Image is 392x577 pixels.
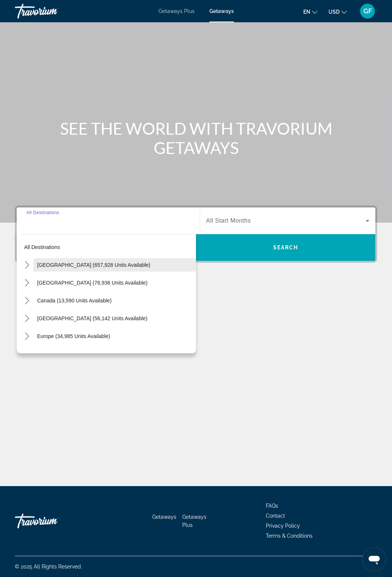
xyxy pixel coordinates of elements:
a: Go Home [15,510,89,532]
button: Select destination: Canada (13,590 units available) [33,294,196,307]
button: Toggle Australia (3,163 units available) submenu [20,348,33,361]
button: Toggle Europe (34,985 units available) submenu [20,330,33,343]
iframe: Button to launch messaging window [362,547,386,571]
h1: SEE THE WORLD WITH TRAVORIUM GETAWAYS [57,119,335,157]
button: Select destination: United States (657,928 units available) [33,258,196,272]
button: Change language [303,6,317,17]
span: Search [273,245,298,250]
button: Select destination: Mexico (78,936 units available) [33,276,196,289]
span: [GEOGRAPHIC_DATA] (56,142 units available) [37,315,147,321]
a: Terms & Conditions [266,533,313,539]
a: Getaways [152,514,176,520]
span: [GEOGRAPHIC_DATA] (657,928 units available) [37,262,150,268]
a: Getaways Plus [182,514,206,528]
button: Toggle Mexico (78,936 units available) submenu [20,276,33,289]
a: Getaways Plus [159,8,195,14]
mat-tree: Destination tree [20,238,196,470]
span: All destinations [24,244,60,250]
button: Select destination: Europe (34,985 units available) [33,330,196,343]
button: Select destination: Caribbean & Atlantic Islands (56,142 units available) [33,312,196,325]
span: [GEOGRAPHIC_DATA] (78,936 units available) [37,280,147,286]
button: Search [196,234,375,261]
span: All Start Months [206,217,251,224]
button: Select destination: All destinations [20,240,196,254]
span: All Destinations [26,210,59,215]
a: Getaways [209,8,234,14]
div: Search widget [17,207,375,261]
button: User Menu [358,3,377,19]
div: Destination options [17,230,196,353]
button: Toggle Canada (13,590 units available) submenu [20,294,33,307]
button: Change currency [329,6,347,17]
button: Select destination: Australia (3,163 units available) [33,347,196,361]
a: Travorium [15,1,89,21]
span: © 2025 All Rights Reserved. [15,564,82,570]
a: Contact [266,513,285,519]
input: Select destination [26,217,190,226]
span: Europe (34,985 units available) [37,333,110,339]
span: GF [363,7,372,15]
button: Toggle United States (657,928 units available) submenu [20,259,33,272]
a: FAQs [266,503,278,509]
span: USD [329,9,340,15]
button: Toggle Caribbean & Atlantic Islands (56,142 units available) submenu [20,312,33,325]
span: Canada (13,590 units available) [37,298,112,304]
span: en [303,9,310,15]
a: Privacy Policy [266,523,300,529]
